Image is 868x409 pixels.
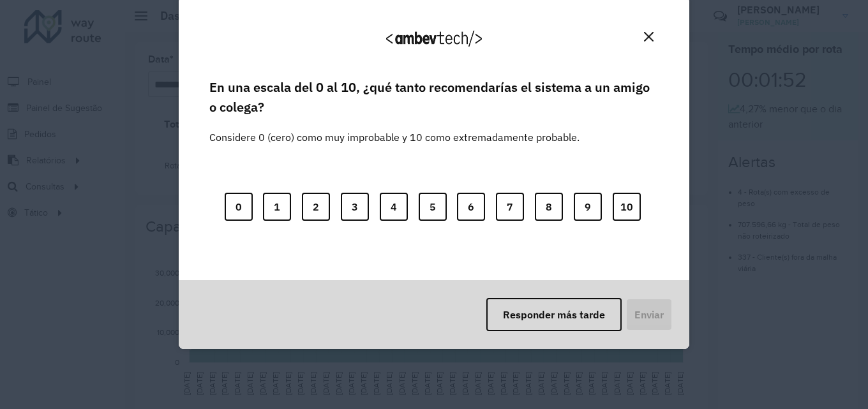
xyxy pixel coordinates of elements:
button: 2 [302,193,330,221]
button: 5 [419,193,447,221]
button: 6 [457,193,485,221]
button: 7 [496,193,524,221]
label: Considere 0 (cero) como muy improbable y 10 como extremadamente probable. [209,114,580,145]
button: Close [639,27,659,47]
button: 0 [225,193,253,221]
button: 3 [341,193,369,221]
button: 8 [535,193,563,221]
button: 10 [613,193,641,221]
label: En una escala del 0 al 10, ¿qué tanto recomendarías el sistema a un amigo o colega? [209,78,659,117]
button: Responder más tarde [486,298,622,331]
button: 4 [380,193,408,221]
img: Close [644,32,654,41]
img: Logo Ambevtech [386,31,482,47]
button: 1 [263,193,291,221]
button: 9 [574,193,602,221]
